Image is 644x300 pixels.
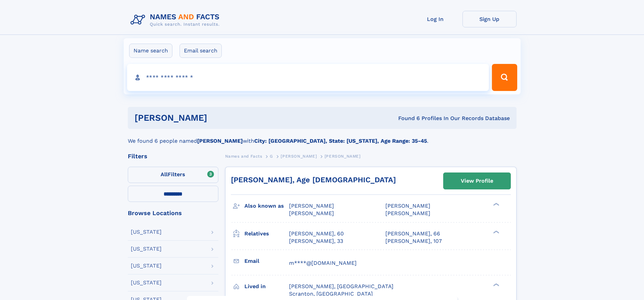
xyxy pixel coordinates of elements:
a: Names and Facts [225,152,262,160]
span: [PERSON_NAME], [GEOGRAPHIC_DATA] [289,283,393,290]
span: All [161,171,168,178]
a: Sign Up [462,11,517,27]
span: G [270,154,273,159]
a: [PERSON_NAME], 107 [385,237,442,245]
div: ❯ [492,282,500,287]
h3: Also known as [244,200,289,212]
button: Search Button [492,64,517,91]
input: search input [127,64,489,91]
span: [PERSON_NAME] [385,210,430,216]
a: G [270,152,273,160]
span: [PERSON_NAME] [281,154,317,159]
b: [PERSON_NAME] [197,138,243,144]
h3: Email [244,255,289,267]
div: Filters [128,153,218,159]
div: Browse Locations [128,210,218,216]
b: City: [GEOGRAPHIC_DATA], State: [US_STATE], Age Range: 35-45 [254,138,427,144]
h1: [PERSON_NAME] [135,114,303,122]
div: ❯ [492,202,500,207]
span: [PERSON_NAME] [289,203,334,209]
a: [PERSON_NAME], 33 [289,237,343,245]
div: [US_STATE] [131,263,162,269]
a: [PERSON_NAME], 60 [289,230,344,237]
a: [PERSON_NAME] [281,152,317,160]
a: [PERSON_NAME], 66 [385,230,440,237]
label: Name search [129,44,172,58]
div: [US_STATE] [131,246,162,252]
span: [PERSON_NAME] [289,210,334,216]
h3: Lived in [244,281,289,292]
a: Log In [408,11,462,27]
span: [PERSON_NAME] [325,154,361,159]
div: [US_STATE] [131,280,162,285]
div: ❯ [492,230,500,234]
div: Found 6 Profiles In Our Records Database [303,115,510,122]
a: View Profile [444,173,510,189]
label: Filters [128,167,218,183]
h3: Relatives [244,228,289,239]
a: [PERSON_NAME], Age [DEMOGRAPHIC_DATA] [231,176,396,184]
div: View Profile [461,173,493,189]
span: [PERSON_NAME] [385,203,430,209]
span: Scranton, [GEOGRAPHIC_DATA] [289,291,373,297]
img: Logo Names and Facts [128,11,225,29]
div: We found 6 people named with . [128,129,517,145]
div: [US_STATE] [131,229,162,235]
label: Email search [180,44,222,58]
